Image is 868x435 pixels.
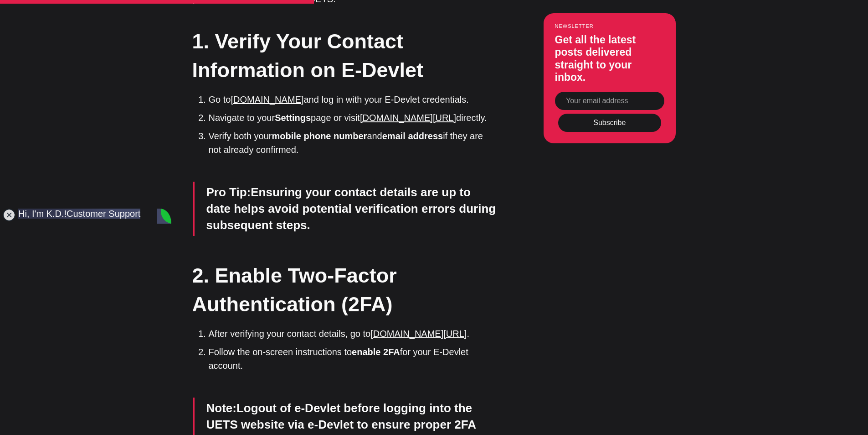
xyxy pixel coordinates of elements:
a: [DOMAIN_NAME][URL] [360,113,456,123]
h2: 2. Enable Two-Factor Authentication (2FA) [192,261,498,319]
a: [DOMAIN_NAME][URL] [370,329,467,339]
blockquote: Ensuring your contact details are up to date helps avoid potential verification errors during sub... [193,182,498,236]
strong: Pro Tip: [206,185,251,199]
h2: 1. Verify Your Contact Information on E-Devlet [192,27,498,84]
a: [DOMAIN_NAME] [231,94,303,105]
button: Subscribe [558,114,661,132]
strong: email address [382,131,443,141]
li: Go to and log in with your E-Devlet credentials. [209,93,498,106]
strong: enable 2FA [352,347,400,357]
h3: Get all the latest posts delivered straight to your inbox. [555,34,664,84]
li: After verifying your contact details, go to . [209,327,498,341]
strong: Note: [206,401,236,415]
strong: Settings [275,113,311,123]
li: Navigate to your page or visit directly. [209,111,498,125]
li: Verify both your and if they are not already confirmed. [209,129,498,157]
small: Newsletter [555,23,664,29]
strong: mobile phone number [272,131,367,141]
li: Follow the on-screen instructions to for your E-Devlet account. [209,345,498,372]
input: Your email address [555,92,664,110]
